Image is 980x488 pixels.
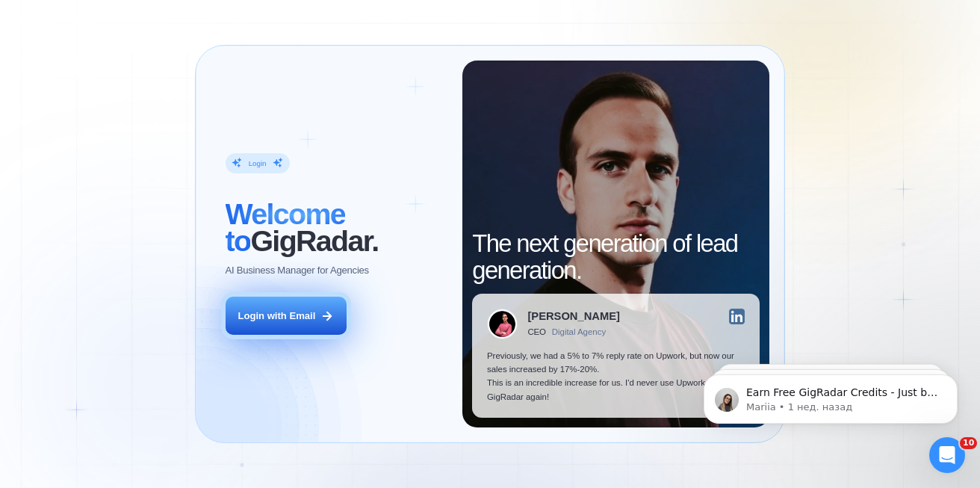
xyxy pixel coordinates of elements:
[681,343,980,448] iframe: Intercom notifications сообщение
[552,327,606,337] div: Digital Agency
[226,297,347,335] button: Login with Email
[487,349,745,403] p: Previously, we had a 5% to 7% reply rate on Upwork, but now our sales increased by 17%-20%. This ...
[527,311,619,322] div: [PERSON_NAME]
[960,437,977,449] span: 10
[472,230,760,284] h2: The next generation of lead generation.
[226,200,448,254] h2: ‍ GigRadar.
[249,158,267,168] div: Login
[226,197,346,257] span: Welcome to
[929,437,965,473] iframe: Intercom live chat
[226,264,369,277] p: AI Business Manager for Agencies
[527,327,545,337] div: CEO
[238,309,316,323] div: Login with Email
